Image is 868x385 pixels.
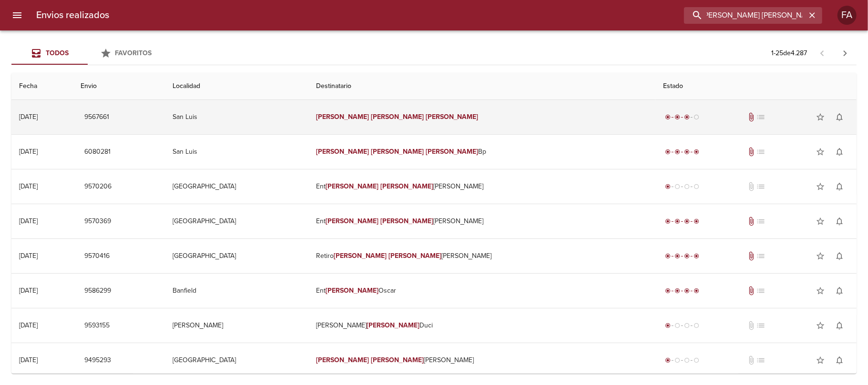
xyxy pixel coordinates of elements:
span: star_border [816,182,825,191]
span: radio_button_checked [665,114,671,120]
span: radio_button_checked [694,149,699,155]
td: Banfield [165,274,308,308]
button: Agregar a favoritos [811,212,830,231]
button: Activar notificaciones [830,142,849,161]
div: [DATE] [19,148,38,156]
button: Activar notificaciones [830,351,849,370]
button: Activar notificaciones [830,108,849,127]
td: Bp [308,135,655,169]
th: Envio [73,73,165,100]
span: Todos [46,49,69,57]
span: star_border [816,147,825,157]
span: radio_button_checked [674,149,680,155]
span: radio_button_checked [684,149,690,155]
span: Tiene documentos adjuntos [746,286,756,296]
td: [PERSON_NAME] [165,308,308,343]
button: 9567661 [81,109,113,126]
td: [PERSON_NAME] Duci [308,308,655,343]
div: Generado [663,355,701,365]
span: radio_button_checked [684,218,690,224]
span: radio_button_checked [684,114,690,120]
th: Localidad [165,73,308,100]
span: No tiene pedido asociado [756,355,766,365]
span: No tiene pedido asociado [756,286,766,296]
span: radio_button_unchecked [674,184,680,189]
button: Agregar a favoritos [811,177,830,196]
td: San Luis [165,135,308,169]
span: radio_button_checked [665,218,671,224]
span: No tiene pedido asociado [756,321,766,330]
div: [DATE] [19,321,38,329]
em: [PERSON_NAME] [380,217,433,225]
em: [PERSON_NAME] [371,148,424,156]
em: [PERSON_NAME] [367,321,419,329]
span: radio_button_unchecked [674,357,680,363]
td: Retiro [PERSON_NAME] [308,239,655,273]
span: radio_button_unchecked [684,323,690,328]
span: radio_button_checked [665,288,671,294]
span: 9567661 [84,111,109,123]
span: radio_button_unchecked [674,323,680,328]
div: [DATE] [19,252,38,260]
button: 9593155 [81,317,113,335]
input: buscar [684,7,806,24]
span: radio_button_checked [694,253,699,259]
span: No tiene pedido asociado [756,182,766,191]
span: Tiene documentos adjuntos [746,147,756,157]
span: radio_button_checked [684,288,690,294]
span: Tiene documentos adjuntos [746,112,756,122]
div: Generado [663,321,701,330]
div: Entregado [663,147,701,157]
span: radio_button_unchecked [694,184,699,189]
span: star_border [816,355,825,365]
span: No tiene documentos adjuntos [746,321,756,330]
span: notifications_none [835,217,844,226]
td: Ent [PERSON_NAME] [308,169,655,204]
button: Activar notificaciones [830,212,849,231]
div: [DATE] [19,182,38,190]
button: 9570369 [81,213,115,230]
em: [PERSON_NAME] [316,113,369,121]
span: radio_button_checked [674,114,680,120]
em: [PERSON_NAME] [388,252,441,260]
span: notifications_none [835,251,844,261]
span: radio_button_unchecked [694,323,699,328]
div: [DATE] [19,217,38,225]
button: Activar notificaciones [830,177,849,196]
em: [PERSON_NAME] [316,148,369,156]
span: Pagina siguiente [834,42,857,65]
span: Favoritos [115,49,152,57]
em: [PERSON_NAME] [371,113,424,121]
span: No tiene documentos adjuntos [746,182,756,191]
td: [GEOGRAPHIC_DATA] [165,169,308,204]
span: radio_button_checked [665,253,671,259]
span: star_border [816,321,825,330]
span: notifications_none [835,286,844,296]
span: No tiene documentos adjuntos [746,355,756,365]
button: Activar notificaciones [830,316,849,335]
button: Agregar a favoritos [811,351,830,370]
button: Agregar a favoritos [811,316,830,335]
span: notifications_none [835,147,844,157]
span: radio_button_checked [665,323,671,328]
button: 9570206 [81,178,115,196]
button: 9495293 [81,352,115,369]
td: Ent [PERSON_NAME] [308,204,655,238]
span: Pagina anterior [811,48,834,58]
em: [PERSON_NAME] [426,113,479,121]
div: [DATE] [19,286,38,295]
span: radio_button_checked [694,288,699,294]
span: radio_button_unchecked [694,357,699,363]
td: San Luis [165,100,308,134]
span: 9570416 [84,250,110,262]
span: star_border [816,112,825,122]
div: [DATE] [19,356,38,364]
div: Entregado [663,286,701,296]
button: Agregar a favoritos [811,281,830,300]
span: Tiene documentos adjuntos [746,251,756,261]
button: Agregar a favoritos [811,142,830,161]
div: Entregado [663,217,701,226]
div: FA [837,6,857,25]
span: radio_button_checked [665,149,671,155]
th: Fecha [11,73,73,100]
